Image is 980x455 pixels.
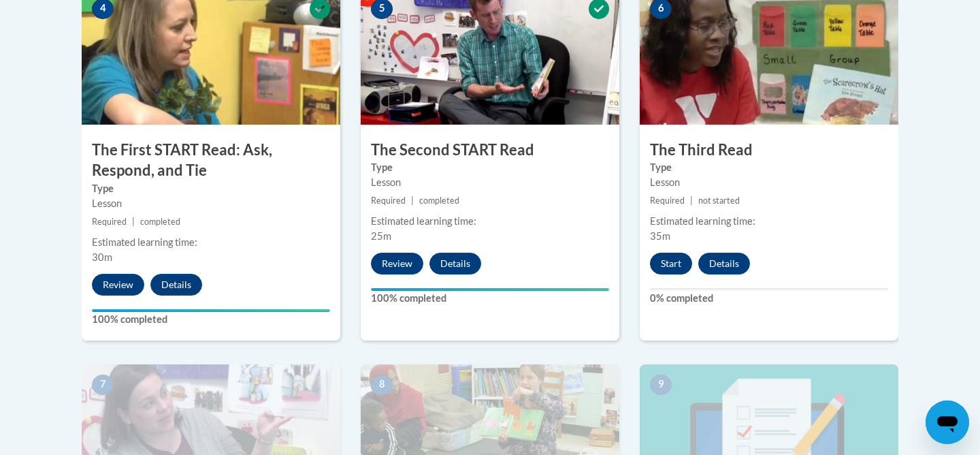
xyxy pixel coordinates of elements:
span: completed [419,195,459,206]
button: Review [371,253,423,274]
span: Required [371,195,406,206]
label: Type [650,160,888,175]
h3: The Third Read [640,140,898,161]
div: Your progress [371,288,609,291]
button: Review [92,274,144,296]
span: 9 [650,375,672,395]
button: Details [429,253,481,274]
label: 100% completed [92,312,330,327]
label: 100% completed [371,291,609,306]
span: not started [698,195,740,206]
h3: The Second START Read [361,140,619,161]
span: Required [650,195,685,206]
div: Lesson [371,175,609,190]
span: Required [92,217,127,227]
button: Start [650,253,692,274]
div: Lesson [650,175,888,190]
span: 30m [92,251,112,263]
button: Details [698,253,750,274]
div: Estimated learning time: [650,214,888,229]
button: Details [150,274,202,296]
h3: The First START Read: Ask, Respond, and Tie [82,140,340,182]
span: 35m [650,230,670,242]
div: Estimated learning time: [371,214,609,229]
span: | [132,217,135,227]
span: 8 [371,375,393,395]
label: 0% completed [650,291,888,306]
iframe: Button to launch messaging window [926,401,969,444]
span: | [411,195,414,206]
label: Type [371,160,609,175]
div: Your progress [92,309,330,312]
div: Lesson [92,196,330,211]
span: 25m [371,230,391,242]
span: completed [140,217,180,227]
label: Type [92,181,330,196]
div: Estimated learning time: [92,235,330,250]
span: | [690,195,693,206]
span: 7 [92,375,114,395]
